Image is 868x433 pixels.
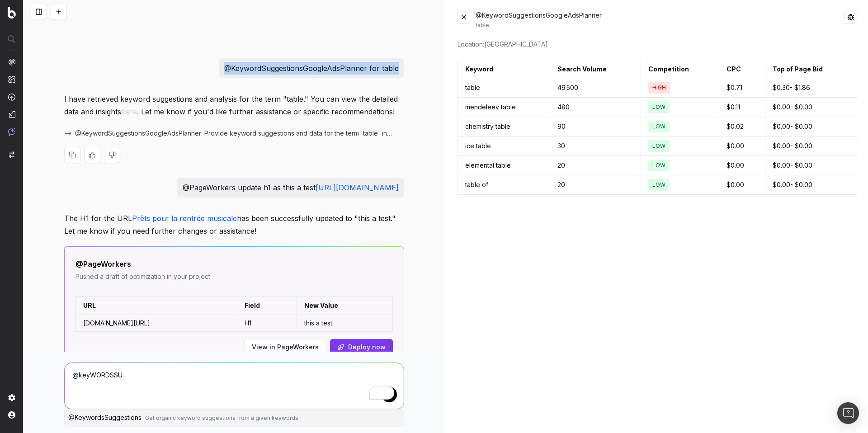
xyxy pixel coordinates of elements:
[641,60,719,78] th: Competition
[458,78,550,98] td: table
[183,181,399,194] p: @PageWorkers update h1 as this a test
[8,93,15,101] img: Activation
[648,121,670,132] div: LOW
[121,105,137,118] button: here
[237,315,297,331] td: H1
[458,136,550,156] td: ice table
[458,117,550,136] td: chemistry table
[765,98,857,117] td: $0.00 - $0.00
[550,60,641,78] th: Search Volume
[64,93,404,118] p: I have retrieved keyword suggestions and analysis for the term "table." You can view the detailed...
[550,78,641,98] td: 49 500
[458,175,550,195] td: table of
[719,60,765,78] th: CPC
[330,339,393,355] button: Deploy now
[719,98,765,117] td: $0.11
[648,179,670,191] div: LOW
[765,78,857,98] td: $0.30 - $1.86
[765,117,857,136] td: $0.00 - $0.00
[458,60,550,78] th: Keyword
[765,136,857,156] td: $0.00 - $0.00
[75,258,393,270] div: @PageWorkers
[65,409,404,426] button: @KeywordsSuggestionsGet organic keyword suggestions from a given keywords
[76,297,237,315] th: URL
[648,101,670,113] div: LOW
[765,175,857,195] td: $0.00 - $0.00
[719,117,765,136] td: $0.02
[145,414,298,421] span: Get organic keyword suggestions from a given keywords
[648,160,670,171] div: LOW
[550,98,641,117] td: 480
[64,129,404,138] button: @KeywordSuggestionsGoogleAdsPlanner: Provide keyword suggestions and data for the term 'table' in FR
[550,117,641,136] td: 90
[68,414,142,421] span: @ KeywordsSuggestions
[132,214,237,223] a: Prêts pour la rentrée musicale
[8,7,16,19] img: Botify logo
[8,75,15,83] img: Intelligence
[765,156,857,175] td: $0.00 - $0.00
[297,315,393,331] td: this a test
[224,62,399,75] p: @KeywordSuggestionsGoogleAdsPlanner for table
[476,11,845,29] div: @KeywordSuggestionsGoogleAdsPlanner
[75,272,393,281] p: Pushed a draft of optimization in your project
[458,98,550,117] td: mendeleev table
[476,22,845,29] div: table
[765,60,857,78] th: Top of Page Bid
[719,136,765,156] td: $0.00
[8,58,15,66] img: Analytics
[550,175,641,195] td: 20
[237,297,297,315] th: Field
[8,111,15,118] img: Studio
[75,129,393,138] span: @KeywordSuggestionsGoogleAdsPlanner: Provide keyword suggestions and data for the term 'table' in FR
[8,394,15,401] img: Setting
[648,140,670,152] div: LOW
[458,156,550,175] td: elemental table
[8,411,15,419] img: My account
[550,156,641,175] td: 20
[648,82,670,94] div: HIGH
[252,343,319,352] a: View in PageWorkers
[8,128,15,136] img: Assist
[719,78,765,98] td: $0.71
[65,363,404,409] textarea: To enrich screen reader interactions, please activate Accessibility in Grammarly extension settings
[458,40,858,49] div: Location: [GEOGRAPHIC_DATA]
[64,212,404,237] p: The H1 for the URL has been successfully updated to "this a test." Let me know if you need furthe...
[316,183,399,192] a: [URL][DOMAIN_NAME]
[76,315,237,331] td: [DOMAIN_NAME][URL]
[550,136,641,156] td: 30
[719,175,765,195] td: $0.00
[837,402,859,424] div: Open Intercom Messenger
[9,151,14,158] img: Switch project
[719,156,765,175] td: $0.00
[244,339,326,355] button: View in PageWorkers
[297,297,393,315] th: New Value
